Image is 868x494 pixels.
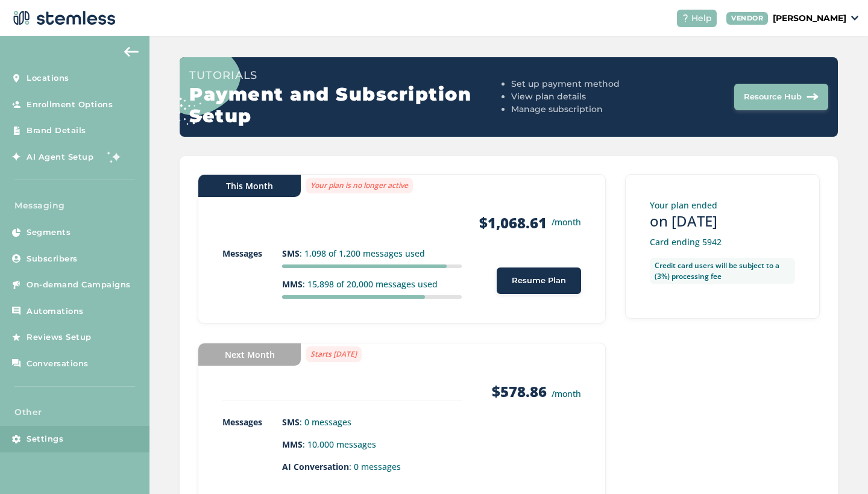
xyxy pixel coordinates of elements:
strong: MMS [282,278,303,290]
span: Settings [27,433,63,445]
label: Credit card users will be subject to a (3%) processing fee [650,258,795,284]
p: Messages [222,416,282,428]
span: Enrollment Options [27,99,113,111]
p: : 1,098 of 1,200 messages used [282,247,462,260]
span: Subscribers [27,253,78,265]
p: Your plan ended [650,199,795,211]
img: icon-help-white-03924b79.svg [682,14,689,22]
button: Resource Hub [734,84,828,110]
li: View plan details [511,90,667,103]
img: icon_down-arrow-small-66adaf34.svg [851,16,858,20]
p: Card ending 5942 [650,236,795,248]
img: icon-arrow-back-accent-c549486e.svg [124,47,139,57]
span: Reviews Setup [27,331,92,343]
span: Resume Plan [512,275,566,287]
h2: Payment and Subscription Setup [189,84,506,127]
small: /month [552,388,581,399]
label: Your plan is no longer active [306,178,413,193]
small: /month [552,216,581,228]
strong: $1,068.61 [479,213,547,233]
li: Set up payment method [511,78,667,90]
span: Conversations [27,358,89,370]
p: : 0 messages [282,416,462,428]
p: : 10,000 messages [282,438,462,451]
div: Next Month [198,343,301,366]
p: Messages [222,247,282,260]
strong: $578.86 [492,381,547,401]
span: Help [691,12,712,25]
strong: SMS [282,248,300,259]
span: Segments [27,227,71,239]
p: : 15,898 of 20,000 messages used [282,278,462,290]
span: On-demand Campaigns [27,279,131,291]
strong: MMS [282,439,303,450]
span: Resource Hub [744,91,802,103]
button: Resume Plan [497,267,581,294]
img: logo-dark-0685b13c.svg [10,6,116,30]
span: Locations [27,72,69,84]
p: : 0 messages [282,460,462,473]
span: Brand Details [27,125,86,137]
span: AI Agent Setup [27,151,93,163]
strong: AI Conversation [282,461,349,472]
h3: Tutorials [189,67,506,84]
label: Starts [DATE] [306,346,362,362]
li: Manage subscription [511,103,667,116]
strong: SMS [282,416,300,428]
h3: on [DATE] [650,211,795,231]
div: VENDOR [726,12,768,25]
img: glitter-stars-b7820f95.gif [102,145,127,169]
iframe: Chat Widget [808,436,868,494]
span: Automations [27,305,84,317]
div: This Month [198,175,301,197]
p: [PERSON_NAME] [773,12,846,25]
